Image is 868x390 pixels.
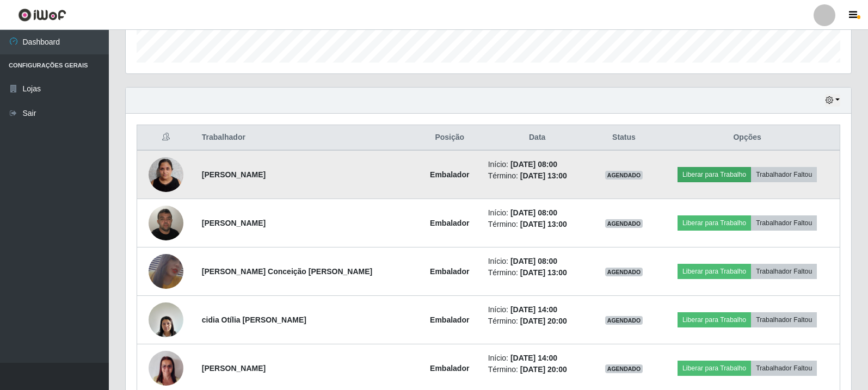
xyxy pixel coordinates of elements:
strong: Embalador [430,219,469,227]
strong: [PERSON_NAME] [202,170,266,179]
button: Liberar para Trabalho [678,361,751,376]
li: Término: [488,267,587,278]
button: Trabalhador Faltou [751,215,817,231]
strong: Embalador [430,267,469,276]
time: [DATE] 08:00 [510,257,557,265]
li: Término: [488,170,587,182]
img: CoreUI Logo [18,8,66,22]
strong: [PERSON_NAME] Conceição [PERSON_NAME] [202,267,373,276]
th: Opções [655,125,840,151]
th: Trabalhador [195,125,418,151]
button: Trabalhador Faltou [751,264,817,279]
button: Liberar para Trabalho [678,167,751,182]
span: AGENDADO [605,364,643,373]
strong: Embalador [430,170,469,179]
th: Data [482,125,593,151]
time: [DATE] 20:00 [520,317,567,325]
time: [DATE] 13:00 [520,220,567,228]
time: [DATE] 13:00 [520,171,567,180]
time: [DATE] 08:00 [510,208,557,217]
li: Término: [488,219,587,230]
time: [DATE] 13:00 [520,268,567,277]
li: Início: [488,304,587,315]
strong: Embalador [430,315,469,324]
time: [DATE] 14:00 [510,354,557,362]
th: Status [593,125,655,151]
img: 1700330584258.jpeg [149,151,183,197]
span: AGENDADO [605,171,643,179]
li: Início: [488,207,587,219]
button: Trabalhador Faltou [751,312,817,327]
time: [DATE] 20:00 [520,365,567,374]
img: 1714957062897.jpeg [149,200,183,246]
strong: [PERSON_NAME] [202,364,266,373]
time: [DATE] 08:00 [510,160,557,169]
time: [DATE] 14:00 [510,305,557,314]
strong: cidia Otília [PERSON_NAME] [202,315,306,324]
button: Liberar para Trabalho [678,264,751,279]
img: 1690487685999.jpeg [149,296,183,343]
button: Liberar para Trabalho [678,312,751,327]
li: Início: [488,352,587,364]
strong: [PERSON_NAME] [202,219,266,227]
span: AGENDADO [605,316,643,325]
strong: Embalador [430,364,469,373]
span: AGENDADO [605,268,643,276]
li: Término: [488,315,587,327]
button: Trabalhador Faltou [751,167,817,182]
li: Término: [488,364,587,375]
span: AGENDADO [605,219,643,228]
th: Posição [418,125,482,151]
button: Trabalhador Faltou [751,361,817,376]
li: Início: [488,256,587,267]
li: Início: [488,159,587,170]
button: Liberar para Trabalho [678,215,751,231]
img: 1755485797079.jpeg [149,246,183,297]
